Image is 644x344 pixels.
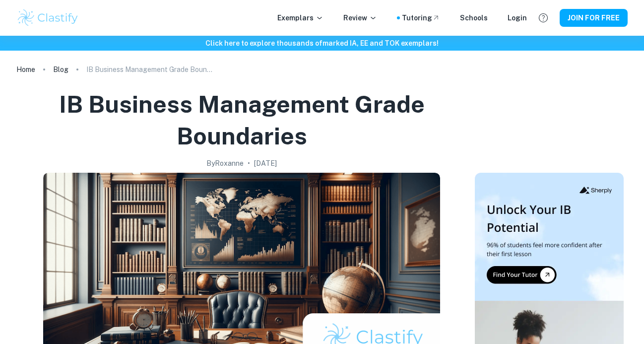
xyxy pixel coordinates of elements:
a: Schools [460,12,488,23]
p: Exemplars [277,12,323,23]
button: JOIN FOR FREE [560,9,628,27]
h2: By Roxanne [206,158,244,169]
a: Home [16,63,35,76]
p: Review [343,12,377,23]
a: Tutoring [402,12,440,23]
h2: [DATE] [254,158,277,169]
a: Blog [53,63,68,76]
h6: Click here to explore thousands of marked IA, EE and TOK exemplars ! [2,38,642,49]
img: Clastify logo [16,8,79,28]
button: Help and Feedback [535,9,552,26]
h1: IB Business Management Grade Boundaries [20,88,463,152]
a: Login [508,12,527,23]
p: IB Business Management Grade Boundaries [86,64,215,75]
p: • [248,158,250,169]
